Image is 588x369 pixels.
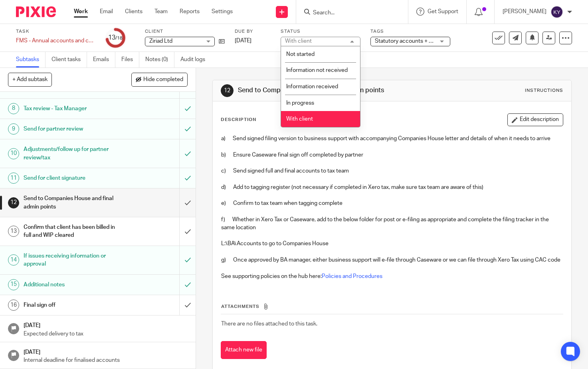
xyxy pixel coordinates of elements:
[8,254,19,266] div: 14
[550,6,563,18] img: svg%3E
[131,73,188,86] button: Hide completed
[212,8,233,16] a: Settings
[24,250,122,270] h1: If issues receiving information or approval
[24,279,122,291] h1: Additional notes
[149,38,172,44] span: Ziriad Ltd
[235,38,251,44] span: [DATE]
[221,240,563,248] p: L:\BA\Accounts to go to Companies House
[16,28,96,35] label: Task
[145,52,174,67] a: Notes (0)
[322,274,382,279] a: Policies and Procedures
[100,8,113,16] a: Email
[428,9,458,14] span: Get Support
[221,216,563,232] p: f) Whether in Xero Tax or Caseware, add to the below folder for post or e-filing as appropriate a...
[221,151,563,159] p: b) Ensure Caseware final sign off completed by partner
[286,84,338,89] span: Information received
[143,77,183,83] span: Hide completed
[221,321,317,327] span: There are no files attached to this task.
[8,148,19,159] div: 10
[8,300,19,311] div: 16
[221,117,256,123] p: Description
[16,52,46,67] a: Subtasks
[286,116,313,122] span: With client
[221,84,234,97] div: 12
[154,8,168,16] a: Team
[125,8,143,16] a: Clients
[121,52,139,67] a: Files
[507,113,563,126] button: Edit description
[24,346,188,356] h1: [DATE]
[24,319,188,329] h1: [DATE]
[375,38,435,44] span: Statutory accounts + 10
[16,37,96,45] div: FMS - Annual accounts and corporation tax - [DATE]
[221,135,563,143] p: a) Send signed filing version to business support with accompanying Companies House letter and de...
[286,100,314,106] span: In progress
[8,73,52,86] button: + Add subtask
[115,36,123,40] small: /18
[370,28,450,35] label: Tags
[286,67,348,73] span: Information not received
[24,192,122,213] h1: Send to Companies House and final admin points
[180,8,200,16] a: Reports
[8,226,19,237] div: 13
[8,123,19,135] div: 9
[221,199,563,207] p: e) Confirm to tax team when tagging complete
[8,197,19,208] div: 12
[108,33,123,42] div: 13
[180,52,211,67] a: Audit logs
[312,10,384,17] input: Search
[238,86,409,95] h1: Send to Companies House and final admin points
[235,28,271,35] label: Due by
[221,256,563,264] p: g) Once approved by BA manager, either business support will e-file through Caseware or we can fi...
[24,299,122,311] h1: Final sign off
[503,8,546,16] p: [PERSON_NAME]
[8,279,19,290] div: 15
[221,341,267,359] button: Attach new file
[24,172,122,184] h1: Send for client signature
[16,6,56,17] img: Pixie
[285,38,312,44] div: With client
[221,167,563,175] p: c) Send signed full and final accounts to tax team
[24,143,122,164] h1: Adjustments/follow up for partner review/tax
[281,28,360,35] label: Status
[8,103,19,114] div: 8
[286,52,315,57] span: Not started
[16,37,96,45] div: FMS - Annual accounts and corporation tax - December 2024
[74,8,88,16] a: Work
[93,52,115,67] a: Emails
[24,221,122,242] h1: Confirm that client has been billed in full and WIP cleared
[24,330,188,338] p: Expected delivery to tax
[24,123,122,135] h1: Send for partner review
[51,52,87,67] a: Client tasks
[221,304,259,309] span: Attachments
[145,28,225,35] label: Client
[24,356,188,364] p: Internal deadline for finalised accounts
[24,103,122,115] h1: Tax review - Tax Manager
[8,173,19,184] div: 11
[221,272,563,280] p: See supporting policies on the hub here:
[221,183,563,191] p: d) Add to tagging register (not necessary if completed in Xero tax, make sure tax team are aware ...
[525,87,563,94] div: Instructions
